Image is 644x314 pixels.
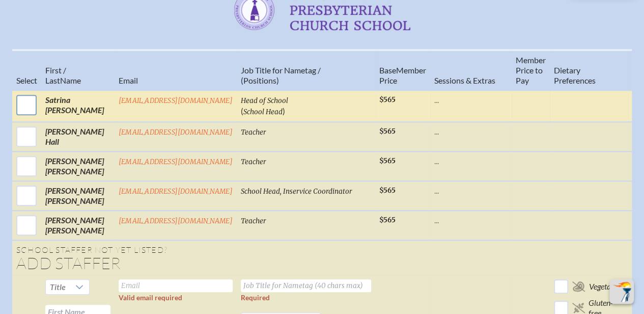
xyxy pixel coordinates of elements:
[550,50,628,90] th: Diet
[379,216,396,224] span: $565
[241,279,371,292] input: Job Title for Nametag (40 chars max)
[430,50,512,90] th: Sessions & Extras
[41,151,115,181] td: [PERSON_NAME] [PERSON_NAME]
[46,280,70,294] span: Title
[379,127,396,136] span: $565
[554,65,596,85] span: ary Preferences
[241,217,266,225] span: Teacher
[379,65,396,75] span: Base
[283,106,285,116] span: )
[41,90,115,122] td: Satrina [PERSON_NAME]
[50,282,66,292] span: Title
[241,294,270,302] label: Required
[379,156,396,165] span: $565
[434,156,508,166] p: ...
[241,158,266,166] span: Teacher
[379,186,396,195] span: $565
[512,50,550,90] th: Member Price to Pay
[45,75,60,85] span: Last
[16,75,37,85] span: Select
[434,186,508,196] p: ...
[241,187,352,196] span: School Head, Inservice Coordinator
[611,281,632,302] img: To the top
[119,187,233,196] a: [EMAIL_ADDRESS][DOMAIN_NAME]
[241,128,266,137] span: Teacher
[434,95,508,105] p: ...
[241,106,243,116] span: (
[115,50,237,90] th: Email
[589,281,624,292] span: Vegetarian
[119,217,233,225] a: [EMAIL_ADDRESS][DOMAIN_NAME]
[41,211,115,240] td: [PERSON_NAME] [PERSON_NAME]
[119,279,233,292] input: Email
[119,128,233,137] a: [EMAIL_ADDRESS][DOMAIN_NAME]
[379,95,396,104] span: $565
[375,50,430,90] th: Memb
[243,108,283,116] span: School Head
[119,158,233,166] a: [EMAIL_ADDRESS][DOMAIN_NAME]
[41,181,115,211] td: [PERSON_NAME] [PERSON_NAME]
[119,96,233,105] a: [EMAIL_ADDRESS][DOMAIN_NAME]
[609,279,634,304] button: Scroll Top
[237,50,375,90] th: Job Title for Nametag / (Positions)
[241,96,288,105] span: Head of School
[419,65,426,75] span: er
[45,65,66,75] span: First /
[119,294,182,302] label: Valid email required
[434,126,508,137] p: ...
[379,75,397,85] span: Price
[434,215,508,225] p: ...
[41,122,115,151] td: [PERSON_NAME] Hall
[41,50,115,90] th: Name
